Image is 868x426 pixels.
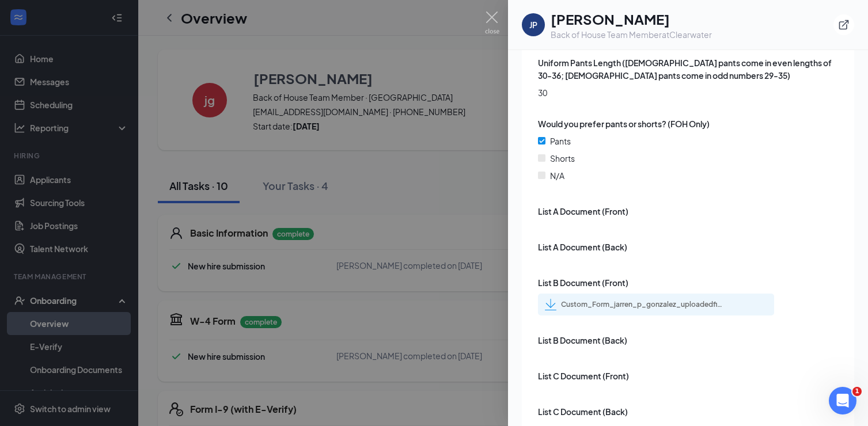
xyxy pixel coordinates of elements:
[551,29,712,40] div: Back of House Team Member at Clearwater
[852,387,862,396] span: 1
[538,334,627,347] span: List B Document (Back)
[538,86,840,99] span: 30
[538,370,629,382] span: List C Document (Front)
[829,387,856,414] iframe: Intercom live chat
[838,19,850,31] svg: ExternalLink
[551,9,712,29] h1: [PERSON_NAME]
[561,300,722,309] div: Custom_Form_jarren_p_gonzalez_uploadedfile_20250826.pdf.pdf
[538,205,628,218] span: List A Document (Front)
[538,117,710,130] span: Would you prefer pants or shorts? (FOH Only)
[545,299,722,310] a: Custom_Form_jarren_p_gonzalez_uploadedfile_20250826.pdf.pdf
[538,241,627,253] span: List A Document (Back)
[529,19,537,31] div: JP
[833,14,854,35] button: ExternalLink
[550,135,571,147] span: Pants
[538,405,628,418] span: List C Document (Back)
[550,152,575,165] span: Shorts
[538,56,840,82] span: Uniform Pants Length ([DEMOGRAPHIC_DATA] pants come in even lengths of 30-36; [DEMOGRAPHIC_DATA] ...
[550,169,564,182] span: N/A
[538,276,628,289] span: List B Document (Front)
